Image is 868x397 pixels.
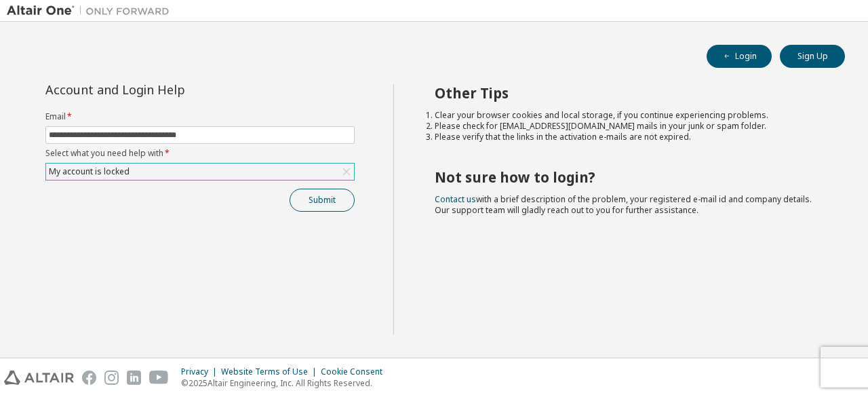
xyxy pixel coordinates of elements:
li: Please verify that the links in the activation e-mails are not expired. [435,132,821,143]
button: Sign Up [780,45,845,68]
label: Select what you need help with [45,148,355,159]
span: with a brief description of the problem, your registered e-mail id and company details. Our suppo... [435,193,812,216]
div: Cookie Consent [321,366,391,377]
p: © 2025 Altair Engineering, Inc. All Rights Reserved. [181,377,391,389]
li: Clear your browser cookies and local storage, if you continue experiencing problems. [435,110,821,121]
div: My account is locked [47,164,132,179]
label: Email [45,111,355,122]
div: My account is locked [46,164,354,180]
img: instagram.svg [104,371,119,385]
li: Please check for [EMAIL_ADDRESS][DOMAIN_NAME] mails in your junk or spam folder. [435,121,821,132]
button: Submit [290,189,355,212]
img: youtube.svg [149,371,169,385]
img: linkedin.svg [127,371,141,385]
button: Login [707,45,772,68]
img: facebook.svg [82,371,96,385]
div: Privacy [181,366,221,377]
a: Contact us [435,193,476,205]
h2: Not sure how to login? [435,168,821,186]
div: Website Terms of Use [221,366,321,377]
h2: Other Tips [435,84,821,102]
img: Altair One [7,4,176,18]
div: Account and Login Help [45,84,293,95]
img: altair_logo.svg [4,371,74,385]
